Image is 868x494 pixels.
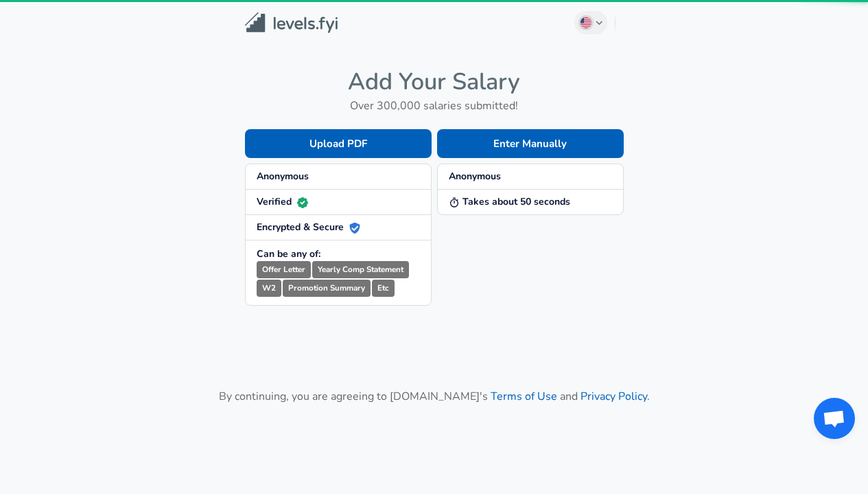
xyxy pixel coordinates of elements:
strong: Can be any of: [257,247,320,260]
small: Yearly Comp Statement [312,261,409,278]
strong: Anonymous [257,170,309,183]
button: Enter Manually [437,129,624,158]
button: English (US) [574,11,607,34]
h6: Over 300,000 salaries submitted! [245,96,624,115]
button: Upload PDF [245,129,432,158]
small: Offer Letter [257,261,311,278]
img: English (US) [580,17,591,28]
strong: Takes about 50 seconds [449,195,570,208]
small: Etc [372,280,395,297]
strong: Verified [257,195,308,208]
div: Open chat [814,398,855,439]
h4: Add Your Salary [245,67,624,96]
strong: Encrypted & Secure [257,221,360,234]
a: Privacy Policy [580,389,647,404]
strong: Anonymous [449,170,501,183]
small: Promotion Summary [283,280,371,297]
img: Levels.fyi [245,12,338,34]
small: W2 [257,280,281,297]
a: Terms of Use [491,389,557,404]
